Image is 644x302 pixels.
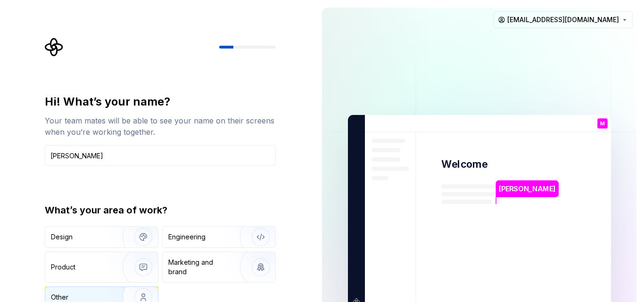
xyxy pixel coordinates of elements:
[168,258,232,277] div: Marketing and brand
[441,157,487,171] p: Welcome
[51,262,75,272] div: Product
[507,15,619,24] span: [EMAIL_ADDRESS][DOMAIN_NAME]
[168,232,206,242] div: Engineering
[499,184,555,194] p: [PERSON_NAME]
[45,204,276,217] div: What’s your area of work?
[51,232,73,242] div: Design
[494,11,633,28] button: [EMAIL_ADDRESS][DOMAIN_NAME]
[45,115,276,138] div: Your team mates will be able to see your name on their screens when you’re working together.
[600,121,605,126] p: M
[45,38,64,57] svg: Supernova Logo
[45,145,276,166] input: Han Solo
[51,293,68,302] div: Other
[45,94,276,109] div: Hi! What’s your name?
